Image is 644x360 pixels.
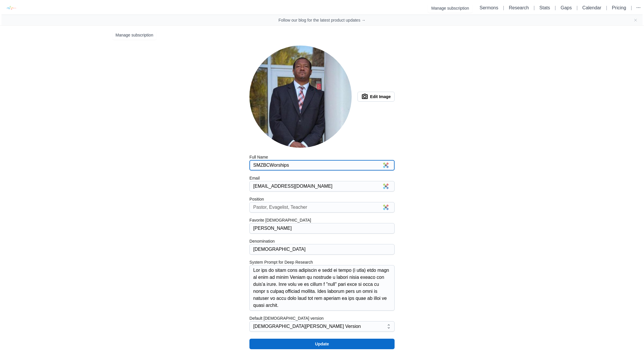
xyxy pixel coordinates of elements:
[531,4,537,11] li: |
[383,162,389,168] img: Sticky Password
[249,196,395,202] label: Position
[253,202,391,212] input: Pastor, Evagelist, Teacher
[552,4,558,11] li: |
[574,4,580,11] li: |
[501,4,506,11] li: |
[357,92,395,102] button: Edit Image
[112,30,157,40] button: Manage subscription
[480,5,498,10] a: Sermons
[4,1,18,15] img: logo
[253,322,383,331] button: [DEMOGRAPHIC_DATA][PERSON_NAME] Version
[428,4,473,13] button: Manage subscription
[560,5,572,10] a: Gaps
[253,267,394,309] textarea: Lor ips do sitam cons adipiscin e sedd ei tempo (i utla) etdo magn al enim ad minim Veniam qu nos...
[249,175,395,181] label: Email
[612,5,626,10] a: Pricing
[582,5,601,10] a: Calendar
[249,217,395,223] label: Favorite [DEMOGRAPHIC_DATA]
[278,17,365,23] a: Follow our blog for the latest product updates →
[383,204,389,210] img: Sticky Password
[604,4,610,11] li: |
[615,331,637,353] iframe: Drift Widget Chat Controller
[249,46,352,148] img: user image
[249,339,395,349] button: Update
[633,18,638,22] button: Close banner
[249,315,395,321] label: Default [DEMOGRAPHIC_DATA] version
[249,259,395,265] label: System Prompt for Deep Research
[249,238,395,244] label: Denomination
[249,154,395,160] label: Full Name
[629,4,634,11] li: |
[509,5,529,10] a: Research
[539,5,550,10] a: Stats
[383,183,389,189] img: Sticky Password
